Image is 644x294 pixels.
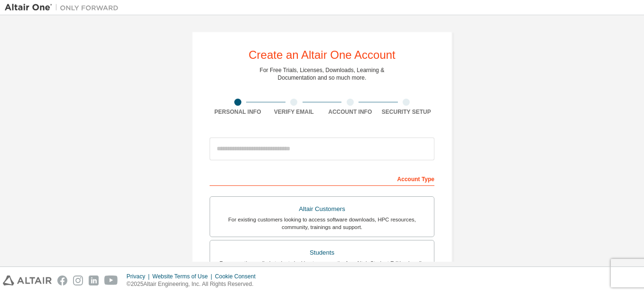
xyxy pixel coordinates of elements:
img: linkedin.svg [89,276,99,285]
img: Altair One [5,3,123,12]
div: Website Terms of Use [152,273,215,280]
img: youtube.svg [104,276,118,285]
p: © 2025 Altair Engineering, Inc. All Rights Reserved. [127,280,261,288]
div: Verify Email [266,108,322,116]
div: Altair Customers [216,202,428,216]
div: Security Setup [378,108,435,116]
img: facebook.svg [57,276,67,285]
div: Account Type [210,171,434,186]
img: instagram.svg [73,276,83,285]
div: For existing customers looking to access software downloads, HPC resources, community, trainings ... [216,216,428,231]
div: Students [216,246,428,259]
div: Account Info [322,108,378,116]
div: For Free Trials, Licenses, Downloads, Learning & Documentation and so much more. [260,66,385,82]
div: Personal Info [210,108,266,116]
div: For currently enrolled students looking to access the free Altair Student Edition bundle and all ... [216,259,428,275]
img: altair_logo.svg [3,276,52,285]
div: Cookie Consent [215,273,261,280]
div: Privacy [127,273,152,280]
div: Create an Altair One Account [248,49,396,61]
